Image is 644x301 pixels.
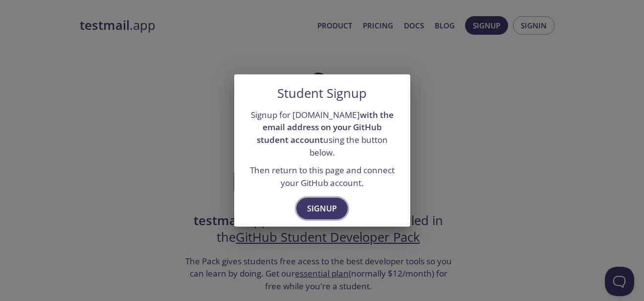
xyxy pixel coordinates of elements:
span: Signup [307,202,337,215]
strong: with the email address on your GitHub student account [257,109,394,145]
p: Signup for [DOMAIN_NAME] using the button below. [246,109,399,159]
button: Signup [296,198,348,219]
h5: Student Signup [277,86,367,101]
p: Then return to this page and connect your GitHub account. [246,164,399,189]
